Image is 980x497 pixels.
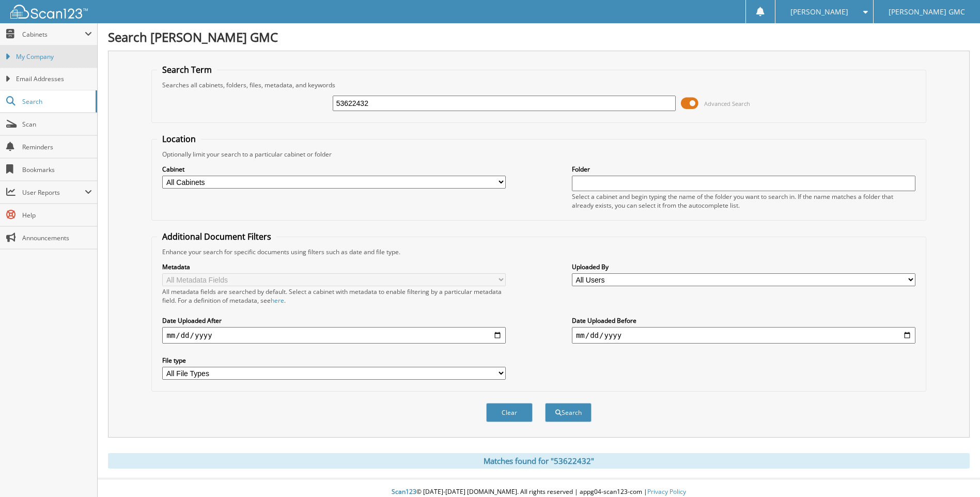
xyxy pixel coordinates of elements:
span: Bookmarks [22,165,92,174]
button: Clear [486,403,533,422]
legend: Additional Document Filters [157,231,276,242]
span: Reminders [22,143,92,151]
label: File type [162,356,506,365]
div: Optionally limit your search to a particular cabinet or folder [157,150,920,159]
div: Matches found for "53622432" [108,453,970,469]
span: My Company [16,52,92,61]
label: Uploaded By [572,262,915,271]
span: Announcements [22,234,92,242]
span: Email Addresses [16,74,92,84]
label: Metadata [162,262,506,271]
h1: Search [PERSON_NAME] GMC [108,28,970,45]
span: User Reports [22,188,85,197]
label: Date Uploaded Before [572,316,915,325]
a: Privacy Policy [647,487,686,496]
label: Folder [572,165,915,174]
span: [PERSON_NAME] GMC [889,9,965,15]
span: Search [22,97,90,106]
span: Scan123 [392,487,416,496]
div: Searches all cabinets, folders, files, metadata, and keywords [157,81,920,89]
input: start [162,327,506,344]
legend: Search Term [157,64,217,75]
span: Cabinets [22,30,85,39]
input: end [572,327,915,344]
span: Help [22,211,92,220]
span: Scan [22,120,92,129]
span: Advanced Search [704,100,750,107]
div: All metadata fields are searched by default. Select a cabinet with metadata to enable filtering b... [162,287,506,305]
div: Enhance your search for specific documents using filters such as date and file type. [157,247,920,256]
span: [PERSON_NAME] [790,9,848,15]
div: Select a cabinet and begin typing the name of the folder you want to search in. If the name match... [572,192,915,210]
label: Date Uploaded After [162,316,506,325]
button: Search [545,403,592,422]
img: scan123-logo-white.svg [10,5,88,19]
legend: Location [157,133,201,145]
label: Cabinet [162,165,506,174]
a: here [271,296,284,305]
